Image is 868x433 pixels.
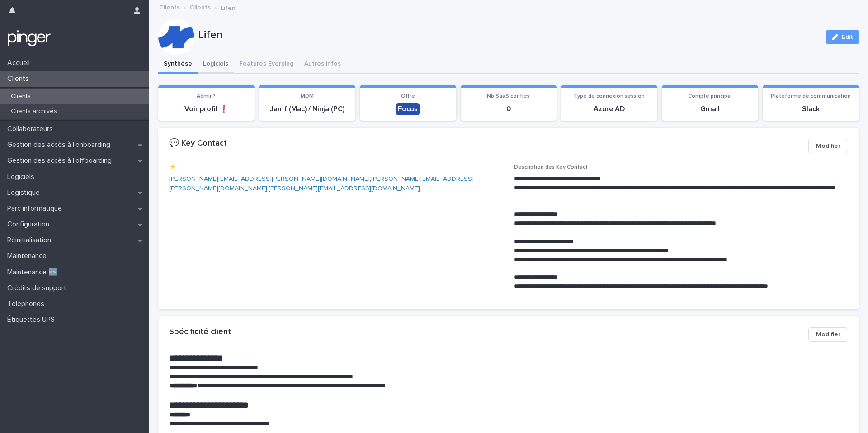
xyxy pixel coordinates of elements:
[4,236,58,245] p: Réinitialisation
[4,141,118,149] p: Gestion des accès à l’onboarding
[169,176,370,182] a: [PERSON_NAME][EMAIL_ADDRESS][PERSON_NAME][DOMAIN_NAME]
[401,94,415,99] span: Offre
[842,34,853,40] span: Edit
[4,156,119,165] p: Gestion des accès à l’offboarding
[169,165,176,170] span: ⚡️
[198,28,819,42] p: Lifen
[771,94,851,99] span: Plateforme de communication
[667,105,753,113] p: Gmail
[234,55,299,74] button: Features Everping
[688,94,732,99] span: Compte principal
[4,220,57,229] p: Configuration
[4,284,74,292] p: Crédits de support
[221,2,236,12] p: Lifen
[4,125,60,133] p: Collaborateurs
[514,165,588,170] span: Description des Key Contact
[4,108,64,115] p: Clients archivés
[574,94,645,99] span: Type de connexion session
[7,29,51,47] img: mTgBEunGTSyRkCgitkcU
[466,105,552,113] p: 0
[299,55,346,74] button: Autres infos
[768,105,854,113] p: Slack
[4,204,69,213] p: Parc informatique
[4,93,38,100] p: Clients
[169,327,231,337] h2: Spécificité client
[198,55,234,74] button: Logiciels
[197,94,216,99] span: Admin?
[396,103,420,115] div: Focus
[566,105,652,113] p: Azure AD
[169,176,474,192] a: [PERSON_NAME][EMAIL_ADDRESS][PERSON_NAME][DOMAIN_NAME]
[4,75,36,83] p: Clients
[808,327,848,342] button: Modifier
[169,174,503,193] p: , ,
[808,139,848,153] button: Modifier
[4,300,52,308] p: Téléphones
[4,315,62,324] p: Étiquettes UPS
[159,2,180,12] a: Clients
[4,188,47,197] p: Logistique
[164,105,249,113] p: Voir profil ❗
[826,30,859,44] button: Edit
[158,55,198,74] button: Synthèse
[4,268,65,277] p: Maintenance 🆕
[816,330,840,339] span: Modifier
[169,139,227,149] h2: 💬 Key Contact
[4,252,54,260] p: Maintenance
[301,94,314,99] span: MDM
[4,173,42,181] p: Logiciels
[816,141,840,151] span: Modifier
[487,94,530,99] span: Nb SaaS confiés
[264,105,350,113] p: Jamf (Mac) / Ninja (PC)
[269,185,420,192] a: [PERSON_NAME][EMAIL_ADDRESS][DOMAIN_NAME]
[190,2,211,12] a: Clients
[4,59,37,67] p: Accueil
